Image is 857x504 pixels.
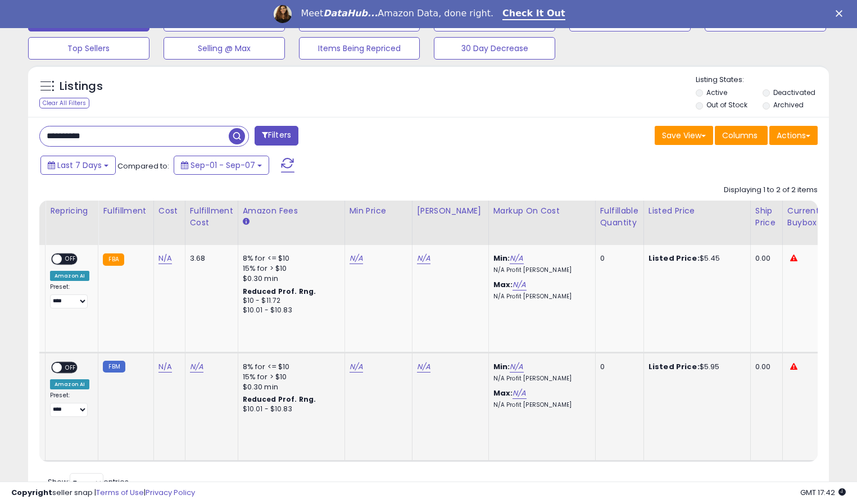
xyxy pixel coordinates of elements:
[769,126,818,145] button: Actions
[40,156,116,175] button: Last 7 Days
[243,217,250,227] small: Amazon Fees.
[600,362,635,372] div: 0
[649,253,700,264] b: Listed Price:
[493,361,510,372] b: Min:
[493,266,587,274] p: N/A Profit [PERSON_NAME]
[836,10,847,17] div: Close
[724,185,818,196] div: Displaying 1 to 2 of 2 items
[787,205,845,229] div: Current Buybox Price
[655,126,713,145] button: Save View
[493,375,587,383] p: N/A Profit [PERSON_NAME]
[11,488,195,498] div: seller snap | |
[773,88,815,97] label: Deactivated
[243,264,336,274] div: 15% for > $10
[96,487,144,498] a: Terms of Use
[50,205,93,217] div: Repricing
[62,362,80,372] span: OFF
[493,253,510,264] b: Min:
[649,361,700,372] b: Listed Price:
[190,361,203,373] a: N/A
[190,253,229,264] div: 3.68
[323,8,378,19] i: DataHub...
[493,388,513,398] b: Max:
[146,487,195,498] a: Privacy Policy
[103,205,148,217] div: Fulfillment
[50,392,89,417] div: Preset:
[706,100,747,110] label: Out of Stock
[243,405,336,414] div: $10.01 - $10.83
[510,361,523,373] a: N/A
[158,253,172,264] a: N/A
[117,161,169,171] span: Compared to:
[493,401,587,409] p: N/A Profit [PERSON_NAME]
[50,379,89,389] div: Amazon AI
[243,205,340,217] div: Amazon Fees
[191,160,255,171] span: Sep-01 - Sep-07
[488,201,595,245] th: The percentage added to the cost of goods (COGS) that forms the calculator for Min & Max prices.
[350,361,363,373] a: N/A
[755,205,778,229] div: Ship Price
[755,362,774,372] div: 0.00
[417,205,484,217] div: [PERSON_NAME]
[493,205,591,217] div: Markup on Cost
[103,361,125,373] small: FBM
[800,487,846,498] span: 2025-09-15 17:42 GMT
[174,156,269,175] button: Sep-01 - Sep-07
[274,5,292,23] img: Profile image for Georgie
[39,98,89,108] div: Clear All Filters
[773,100,804,110] label: Archived
[164,37,285,60] button: Selling @ Max
[103,253,124,266] small: FBA
[48,476,129,487] span: Show: entries
[50,283,89,308] div: Preset:
[255,126,298,146] button: Filters
[243,382,336,392] div: $0.30 min
[417,253,430,264] a: N/A
[158,361,172,373] a: N/A
[715,126,768,145] button: Columns
[649,362,742,372] div: $5.95
[11,487,52,498] strong: Copyright
[649,205,746,217] div: Listed Price
[243,394,316,404] b: Reduced Prof. Rng.
[649,253,742,264] div: $5.45
[600,205,639,229] div: Fulfillable Quantity
[600,253,635,264] div: 0
[243,274,336,284] div: $0.30 min
[243,296,336,306] div: $10 - $11.72
[243,287,316,296] b: Reduced Prof. Rng.
[510,253,523,264] a: N/A
[350,253,363,264] a: N/A
[434,37,555,60] button: 30 Day Decrease
[706,88,727,97] label: Active
[417,361,430,373] a: N/A
[243,362,336,372] div: 8% for <= $10
[350,205,407,217] div: Min Price
[190,205,233,229] div: Fulfillment Cost
[243,306,336,315] div: $10.01 - $10.83
[493,279,513,290] b: Max:
[57,160,102,171] span: Last 7 Days
[62,255,80,264] span: OFF
[243,372,336,382] div: 15% for > $10
[28,37,149,60] button: Top Sellers
[60,79,103,94] h5: Listings
[513,279,526,290] a: N/A
[243,253,336,264] div: 8% for <= $10
[755,253,774,264] div: 0.00
[722,130,758,141] span: Columns
[299,37,420,60] button: Items Being Repriced
[301,8,493,19] div: Meet Amazon Data, done right.
[696,75,829,85] p: Listing States:
[502,8,565,20] a: Check It Out
[513,388,526,399] a: N/A
[493,293,587,301] p: N/A Profit [PERSON_NAME]
[50,271,89,281] div: Amazon AI
[158,205,180,217] div: Cost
